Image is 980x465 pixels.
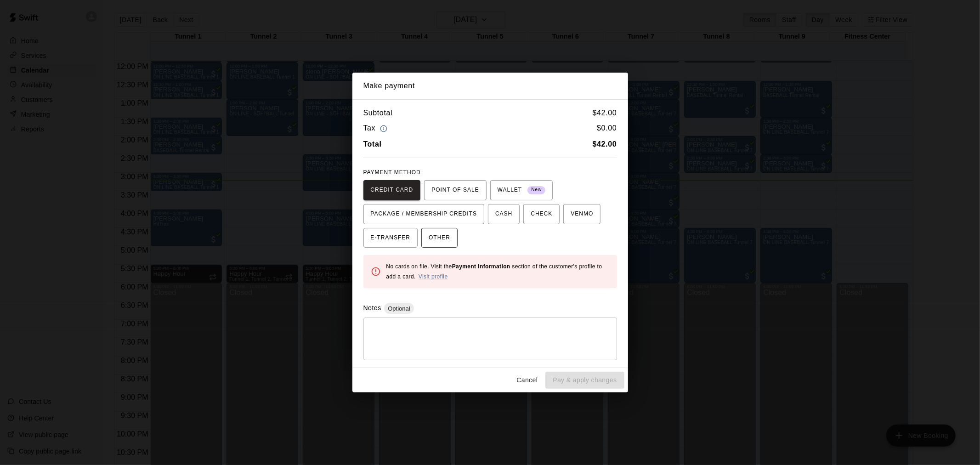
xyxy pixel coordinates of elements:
span: PACKAGE / MEMBERSHIP CREDITS [371,207,477,221]
h6: $ 42.00 [593,107,617,119]
span: No cards on file. Visit the section of the customer's profile to add a card. [386,263,602,280]
span: CASH [495,207,512,221]
span: PAYMENT METHOD [363,169,421,176]
h6: $ 0.00 [597,122,617,135]
span: CREDIT CARD [371,183,414,198]
span: E-TRANSFER [371,231,411,245]
button: VENMO [563,204,600,224]
button: OTHER [421,228,458,248]
button: PACKAGE / MEMBERSHIP CREDITS [363,204,485,224]
button: POINT OF SALE [424,180,486,200]
span: POINT OF SALE [431,183,479,198]
b: Payment Information [452,263,510,270]
h6: Subtotal [363,107,393,119]
h2: Make payment [352,73,628,99]
button: CASH [488,204,520,224]
h6: Tax [363,122,390,135]
b: $ 42.00 [593,140,617,148]
a: Visit profile [419,273,448,280]
span: WALLET [498,183,546,198]
span: CHECK [531,207,552,221]
b: Total [363,140,382,148]
button: CHECK [523,204,560,224]
button: CREDIT CARD [363,180,421,200]
span: OTHER [429,231,450,245]
label: Notes [363,304,381,312]
span: VENMO [571,207,593,221]
button: Cancel [512,372,542,389]
span: New [527,184,545,196]
button: E-TRANSFER [363,228,418,248]
span: Optional [384,305,414,312]
button: WALLET New [490,180,553,200]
